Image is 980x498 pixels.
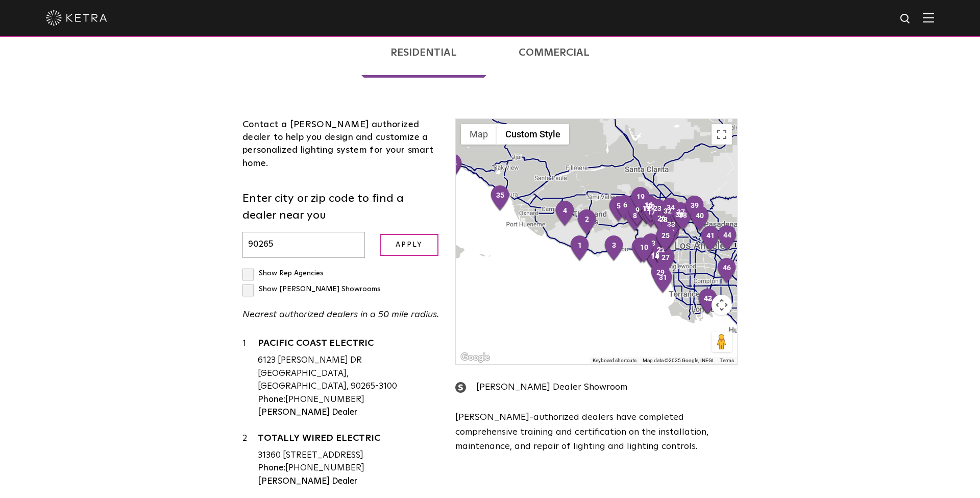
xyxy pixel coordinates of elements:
[712,331,732,352] button: Drag Pegman onto the map to open Street View
[258,464,285,472] strong: Phone:
[258,434,440,446] a: TOTALLY WIRED ELECTRIC
[603,235,625,263] div: 3
[655,247,676,275] div: 27
[643,358,714,363] span: Map data ©2025 Google, INEGI
[361,28,486,78] a: Residential
[653,209,674,237] div: 28
[455,410,738,454] p: [PERSON_NAME]-authorized dealers have completed comprehensive training and certification on the i...
[569,235,591,263] div: 1
[593,357,636,364] button: Keyboard shortcuts
[720,358,734,363] a: Terms (opens in new tab)
[627,200,648,227] div: 9
[712,295,732,315] button: Map camera controls
[716,257,738,285] div: 46
[630,186,651,214] div: 19
[669,204,690,232] div: 36
[242,307,440,322] p: Nearest authorized dealers in a 50 mile radius.
[489,185,511,212] div: 35
[242,118,440,170] div: Contact a [PERSON_NAME] authorized dealer to help you design and customize a personalized lightin...
[455,382,466,393] img: showroom_icon.png
[242,270,324,277] label: Show Rep Agencies
[258,477,357,486] strong: [PERSON_NAME] Dealer
[641,233,662,260] div: 13
[455,380,738,395] div: [PERSON_NAME] Dealer Showroom
[712,124,732,145] button: Toggle fullscreen view
[672,205,694,232] div: 38
[46,10,107,26] img: ketra-logo-2019-white
[258,354,440,393] div: 6123 [PERSON_NAME] DR [GEOGRAPHIC_DATA], [GEOGRAPHIC_DATA], 90265-3100
[608,196,629,223] div: 5
[615,195,636,222] div: 6
[684,195,705,223] div: 39
[576,209,598,236] div: 2
[647,198,668,226] div: 23
[689,205,710,233] div: 40
[651,208,672,235] div: 26
[630,237,652,265] div: 7
[650,262,671,290] div: 29
[697,288,719,316] div: 43
[380,234,438,256] input: Apply
[899,13,912,26] img: search icon
[640,196,661,224] div: 20
[458,351,492,364] img: Google
[258,395,285,404] strong: Phone:
[242,432,258,488] div: 2
[660,197,681,225] div: 34
[242,337,258,419] div: 1
[258,408,357,417] strong: [PERSON_NAME] Dealer
[458,351,492,364] a: Open this area in Google Maps (opens a new window)
[242,191,440,224] label: Enter city or zip code to find a dealer near you
[554,200,576,228] div: 4
[670,202,692,229] div: 37
[657,201,678,228] div: 32
[258,339,440,351] a: PACIFIC COAST ELECTRIC
[923,13,934,22] img: Hamburger%20Nav.svg
[633,237,655,265] div: 10
[655,225,676,253] div: 25
[258,449,440,462] div: 31360 [STREET_ADDRESS]
[489,28,619,78] a: Commercial
[700,225,721,253] div: 41
[717,225,738,252] div: 44
[258,393,440,407] div: [PHONE_NUMBER]
[242,232,365,258] input: Enter city or zip code
[461,124,497,145] button: Show street map
[242,286,381,293] label: Show [PERSON_NAME] Showrooms
[624,205,646,233] div: 8
[497,124,569,145] button: Custom Style
[258,462,440,475] div: [PHONE_NUMBER]
[652,267,674,295] div: 31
